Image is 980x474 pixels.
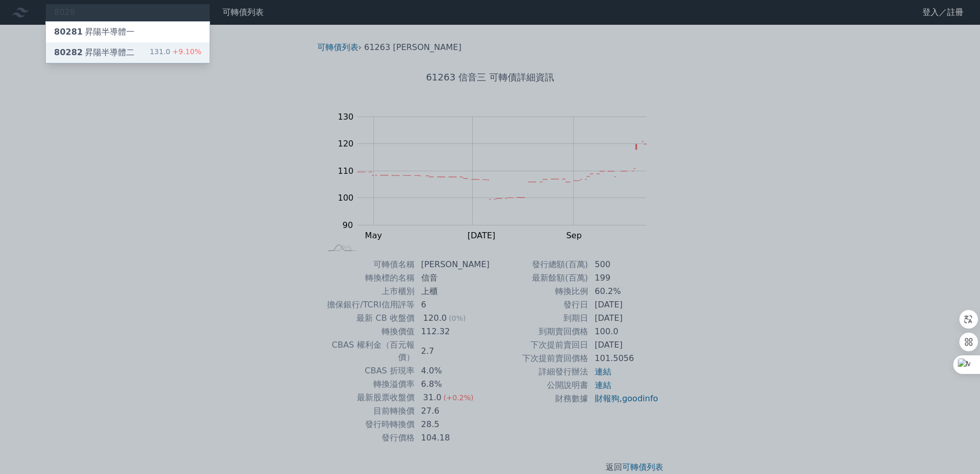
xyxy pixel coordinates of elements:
div: 昇陽半導體二 [54,46,134,59]
a: 80282昇陽半導體二 131.0+9.10% [46,42,210,63]
span: 80282 [54,47,83,57]
a: 80281昇陽半導體一 [46,22,210,42]
span: 80281 [54,27,83,37]
span: +9.10% [170,47,201,56]
div: 131.0 [150,46,201,59]
div: 昇陽半導體一 [54,26,134,38]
